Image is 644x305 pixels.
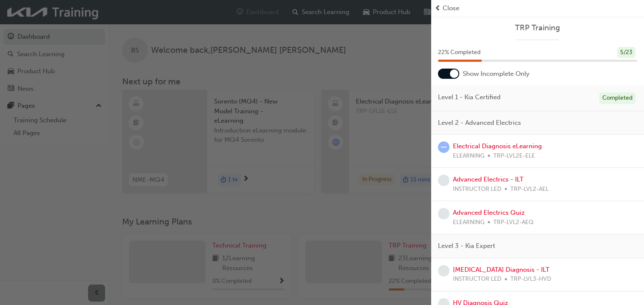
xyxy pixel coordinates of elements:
[435,3,641,13] button: prev-iconClose
[599,92,635,104] div: Completed
[510,274,551,284] span: TRP-LVL3-HVD
[453,142,542,150] a: Electrical Diagnosis eLearning
[453,184,501,194] span: INSTRUCTOR LED
[453,218,484,227] span: ELEARNING
[463,69,530,79] span: Show Incomplete Only
[438,175,449,186] span: learningRecordVerb_NONE-icon
[443,3,459,13] span: Close
[493,151,535,161] span: TRP-LVL2E-ELE
[438,92,501,102] span: Level 1 - Kia Certified
[438,208,449,219] span: learningRecordVerb_NONE-icon
[438,23,637,33] a: TRP Training
[438,241,495,251] span: Level 3 - Kia Expert
[438,118,521,128] span: Level 2 - Advanced Electrics
[438,141,449,153] span: learningRecordVerb_ATTEMPT-icon
[435,3,441,13] span: prev-icon
[438,265,449,276] span: learningRecordVerb_NONE-icon
[438,48,481,58] span: 22 % Completed
[493,218,533,227] span: TRP-LVL2-AEQ
[453,151,484,161] span: ELEARNING
[453,274,501,284] span: INSTRUCTOR LED
[453,209,525,216] a: Advanced Electrics Quiz
[617,47,635,58] div: 5 / 23
[453,176,524,183] a: Advanced Electrics - ILT
[453,266,550,273] a: [MEDICAL_DATA] Diagnosis - ILT
[510,184,549,194] span: TRP-LVL2-AEL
